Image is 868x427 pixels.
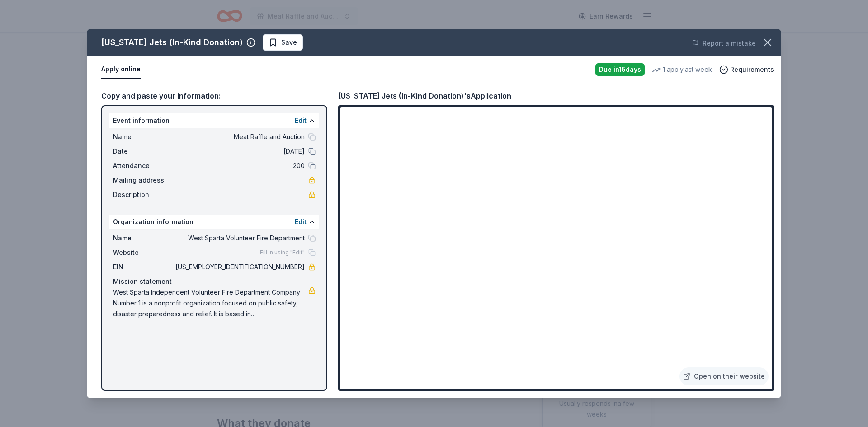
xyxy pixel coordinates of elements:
span: [DATE] [174,146,305,157]
div: Due in 15 days [595,63,645,76]
div: Copy and paste your information: [101,90,327,102]
button: Save [263,34,303,51]
span: Description [113,189,174,200]
span: Name [113,233,174,244]
div: [US_STATE] Jets (In-Kind Donation)'s Application [338,90,511,102]
span: Fill in using "Edit" [260,249,305,256]
span: Requirements [730,64,774,75]
a: Open on their website [679,367,769,385]
button: Edit [295,115,307,126]
span: [US_EMPLOYER_IDENTIFICATION_NUMBER] [174,262,305,272]
span: Save [281,37,297,48]
button: Edit [295,216,307,227]
button: Report a mistake [692,38,756,49]
button: Apply online [101,60,141,79]
span: West Sparta Volunteer Fire Department [174,233,305,244]
span: EIN [113,262,174,272]
div: Mission statement [113,276,316,287]
span: Mailing address [113,175,174,186]
div: Organization information [109,215,319,229]
span: 200 [174,160,305,171]
button: Requirements [719,64,774,75]
span: Name [113,131,174,142]
div: 1 apply last week [652,64,712,75]
span: Attendance [113,160,174,171]
span: Website [113,247,174,258]
span: Meat Raffle and Auction [174,131,305,142]
div: [US_STATE] Jets (In-Kind Donation) [101,35,243,50]
span: Date [113,146,174,157]
span: West Sparta Independent Volunteer Fire Department Company Number 1 is a nonprofit organization fo... [113,287,308,319]
div: Event information [109,113,319,128]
